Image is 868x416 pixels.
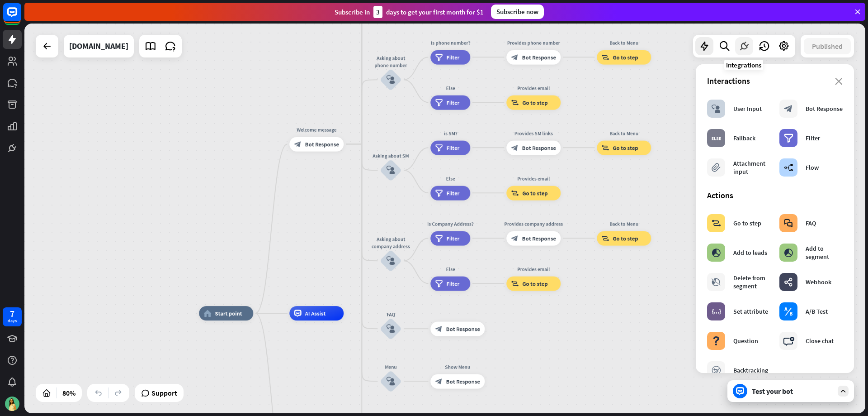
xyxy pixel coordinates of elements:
[7,4,34,31] button: Open LiveChat chat widget
[425,129,476,137] div: is SM?
[784,307,793,316] i: block_ab_testing
[707,190,843,201] div: Actions
[784,134,793,143] i: filter
[522,53,556,61] span: Bot Response
[733,134,755,142] div: Fallback
[305,310,326,317] span: AI Assist
[712,219,721,228] i: block_goto
[522,144,556,151] span: Bot Response
[335,6,484,18] div: Subscribe in days to get your first month for $1
[613,144,638,151] span: Go to step
[712,104,721,113] i: block_user_input
[3,307,22,326] a: 7 days
[60,386,78,400] div: 80%
[784,163,793,172] i: builder_tree
[712,163,721,172] i: block_attachment
[806,134,820,142] div: Filter
[733,337,758,345] div: Question
[8,318,17,324] div: days
[435,144,443,151] i: filter
[369,235,412,250] div: Asking about company address
[435,53,443,61] i: filter
[425,265,476,273] div: Else
[602,234,609,242] i: block_goto
[435,99,443,106] i: filter
[284,126,349,133] div: Welcome message
[591,220,656,227] div: Back to Menu
[387,257,395,265] i: block_user_input
[501,265,566,273] div: Provides email
[204,310,212,317] i: home_2
[511,189,519,196] i: block_goto
[613,234,638,242] span: Go to step
[435,280,443,287] i: filter
[522,280,547,287] span: Go to step
[446,325,480,332] span: Bot Response
[806,307,828,316] div: A/B Test
[602,144,609,151] i: block_goto
[733,219,761,227] div: Go to step
[446,99,459,106] span: Filter
[784,104,793,113] i: block_bot_response
[733,105,762,113] div: User Input
[591,39,656,46] div: Back to Menu
[806,337,834,345] div: Close chat
[425,220,476,227] div: is Company Address?
[806,219,816,227] div: FAQ
[501,220,566,227] div: Provides company address
[425,39,476,46] div: Is phone number?
[522,99,547,106] span: Go to step
[151,386,177,400] span: Support
[369,363,412,370] div: Menu
[501,175,566,182] div: Provides email
[446,234,459,242] span: Filter
[806,163,819,172] div: Flow
[69,35,128,57] div: bghealthplans.com
[373,6,382,18] div: 3
[522,189,547,196] span: Go to step
[783,336,794,345] i: block_close_chat
[369,54,412,69] div: Asking about phone number
[733,307,768,316] div: Set attribute
[733,159,770,176] div: Attachment input
[435,189,443,196] i: filter
[806,244,843,261] div: Add to segment
[425,175,476,182] div: Else
[784,248,793,257] i: block_add_to_segment
[501,129,566,137] div: Provides SM links
[522,234,556,242] span: Bot Response
[712,277,721,287] i: block_delete_from_segment
[835,78,843,85] i: close
[435,325,443,332] i: block_bot_response
[435,378,443,385] i: block_bot_response
[387,76,395,84] i: block_user_input
[806,278,831,286] div: Webhook
[712,134,721,143] i: block_fallback
[511,280,519,287] i: block_goto
[501,84,566,91] div: Provides email
[613,53,638,61] span: Go to step
[511,144,519,151] i: block_bot_response
[733,274,770,290] div: Delete from segment
[387,166,395,175] i: block_user_input
[712,307,721,316] i: block_set_attribute
[784,219,793,228] i: block_faq
[602,53,609,61] i: block_goto
[804,38,851,54] button: Published
[511,234,519,242] i: block_bot_response
[707,76,843,86] div: Interactions
[10,310,14,318] div: 7
[591,129,656,137] div: Back to Menu
[806,105,843,113] div: Bot Response
[446,144,459,151] span: Filter
[215,310,242,317] span: Start point
[784,277,793,287] i: webhooks
[294,140,302,148] i: block_bot_response
[387,377,395,386] i: block_user_input
[733,249,767,257] div: Add to leads
[446,189,459,196] span: Filter
[425,363,490,370] div: Show Menu
[752,387,833,396] div: Test your bot
[712,248,721,257] i: block_add_to_segment
[446,378,480,385] span: Bot Response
